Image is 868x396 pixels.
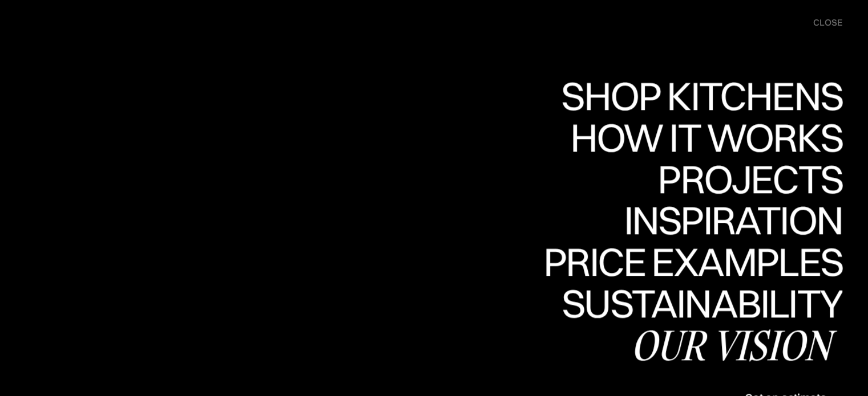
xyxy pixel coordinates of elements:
[567,157,842,197] div: How it works
[802,11,842,34] div: menu
[552,283,842,323] div: Sustainability
[552,283,842,325] a: SustainabilitySustainability
[567,117,842,157] div: How it works
[657,159,842,201] a: ProjectsProjects
[631,325,842,365] div: Our vision
[608,240,842,280] div: Inspiration
[555,116,842,156] div: Shop Kitchens
[657,199,842,239] div: Projects
[631,325,842,366] a: Our vision
[543,242,842,281] div: Price examples
[608,201,842,240] div: Inspiration
[552,323,842,363] div: Sustainability
[813,17,842,29] div: close
[608,201,842,242] a: InspirationInspiration
[543,281,842,321] div: Price examples
[555,76,842,116] div: Shop Kitchens
[543,242,842,283] a: Price examplesPrice examples
[567,117,842,159] a: How it worksHow it works
[555,76,842,117] a: Shop KitchensShop Kitchens
[657,159,842,199] div: Projects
